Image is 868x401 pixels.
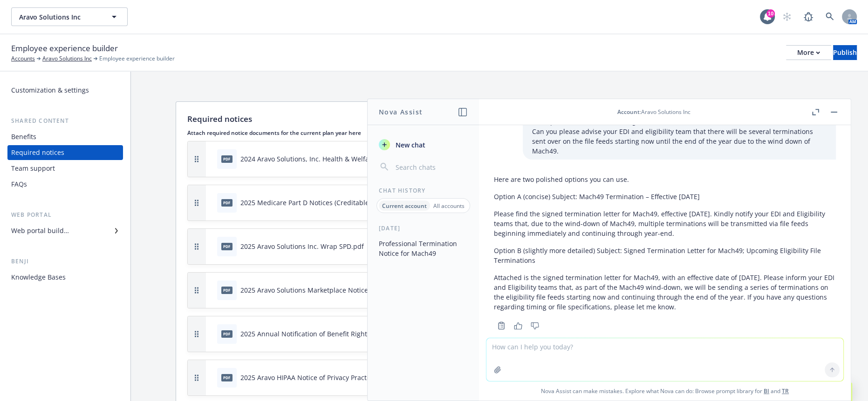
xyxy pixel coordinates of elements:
p: more professoinal: Please see signed termination letter for Mach49, effective date [DATE]. Can yo... [532,117,827,156]
div: : Aravo Solutions Inc [617,108,690,116]
p: Option B (slightly more detailed) Subject: Signed Termination Letter for Mach49; Upcoming Eligibi... [494,246,836,265]
div: Benefits [11,129,36,144]
div: Web portal builder [11,223,69,238]
a: Accounts [11,54,35,63]
div: Chat History [368,187,479,194]
a: Knowledge Bases [7,270,123,285]
div: 2025 Aravo HIPAA Notice of Privacy Practices.pdf [240,373,391,382]
span: pdf [221,287,232,294]
p: Here are two polished options you can use. [494,174,836,184]
p: Required notices [187,113,252,125]
a: TR [782,387,789,395]
div: Web portal [7,210,123,220]
span: pdf [221,199,232,206]
p: Please find the signed termination letter for Mach49, effective [DATE]. Kindly notify your EDI an... [494,209,836,238]
span: Employee experience builder [99,54,175,63]
span: Employee experience builder [11,42,118,54]
p: Attach required notice documents for the current plan year here [187,129,812,137]
span: Aravo Solutions Inc [19,12,100,22]
a: Aravo Solutions Inc [42,54,92,63]
div: 2025 Medicare Part D Notices (Creditable) Aravo Solutions, Inc..pdf [240,198,449,207]
div: 2025 Aravo Solutions Marketplace Notice.pdf [240,285,381,295]
a: Report a Bug [799,7,818,26]
a: BI [764,387,769,395]
p: Option A (concise) Subject: Mach49 Termination – Effective [DATE] [494,192,836,201]
span: pdf [221,243,232,250]
div: Required notices [11,145,64,160]
span: Account [617,108,640,116]
div: Benji [7,257,123,266]
div: Team support [11,161,55,176]
div: Shared content [7,116,123,126]
div: 2025 Aravo Solutions Inc. Wrap SPD.pdf [240,241,364,251]
button: Thumbs down [527,319,542,332]
button: Aravo Solutions Inc [11,7,128,26]
button: Professional Termination Notice for Mach49 [375,236,472,261]
div: 2024 Aravo Solutions, Inc. Health & Welfare Benefit Plan Summary Annual Report (SAR).pdf [240,154,524,164]
div: FAQs [11,177,27,192]
p: Attached is the signed termination letter for Mach49, with an effective date of [DATE]. Please in... [494,273,836,312]
span: pdf [221,374,232,381]
a: Team support [7,161,123,176]
span: pdf [221,330,232,337]
h1: Nova Assist [379,107,423,117]
a: Customization & settings [7,83,123,98]
button: New chat [375,136,472,153]
a: FAQs [7,177,123,192]
button: More [786,45,831,60]
button: Publish [833,45,857,60]
span: pdf [221,155,232,162]
div: Knowledge Bases [11,270,66,285]
span: New chat [394,140,425,150]
div: [DATE] [368,224,479,232]
div: 10 [766,9,775,18]
span: Nova Assist can make mistakes. Explore what Nova can do: Browse prompt library for and [483,381,847,401]
a: Required notices [7,145,123,160]
a: Web portal builder [7,223,123,238]
a: Start snowing [778,7,796,26]
div: 2025 Annual Notification of Benefit Rights (Creditable) Aravo FINAL.pdf [240,329,460,339]
input: Search chats [394,160,468,174]
div: More [797,46,820,60]
a: Search [820,7,839,26]
p: Current account [382,202,427,210]
p: All accounts [433,202,465,210]
div: Publish [833,46,857,60]
div: Customization & settings [11,83,89,98]
svg: Copy to clipboard [497,321,506,330]
a: Benefits [7,129,123,144]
